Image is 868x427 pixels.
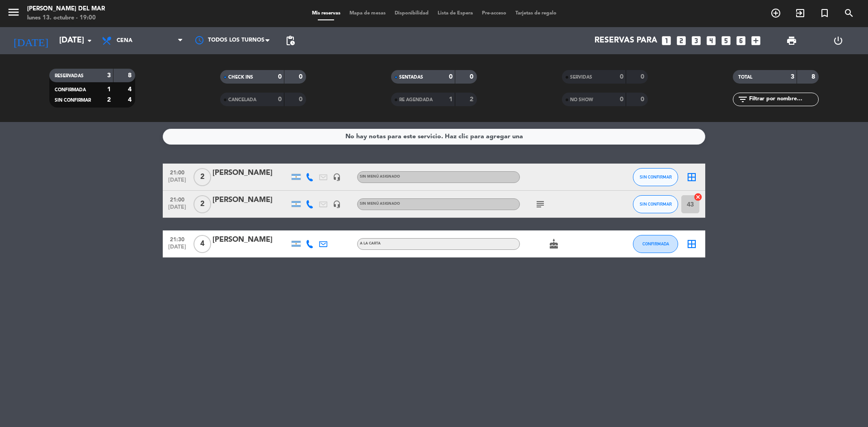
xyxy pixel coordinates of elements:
span: Pre-acceso [477,11,511,16]
i: search [844,8,854,19]
strong: 0 [299,96,304,103]
strong: 2 [107,97,111,103]
span: Disponibilidad [390,11,433,16]
span: 4 [193,235,211,253]
i: add_circle_outline [770,8,781,19]
span: Sin menú asignado [360,175,400,178]
span: pending_actions [285,35,296,46]
strong: 8 [128,72,133,79]
span: print [786,35,797,46]
i: looks_6 [735,35,747,47]
div: [PERSON_NAME] [212,194,289,206]
i: add_box [750,35,762,47]
strong: 0 [641,74,646,80]
strong: 3 [791,74,794,80]
span: RE AGENDADA [399,98,433,102]
input: Filtrar por nombre... [748,94,818,104]
span: [DATE] [166,204,189,215]
span: NO SHOW [570,98,593,102]
i: headset_mic [333,200,341,208]
div: No hay notas para este servicio. Haz clic para agregar una [345,131,523,142]
span: 21:30 [166,234,189,244]
span: CANCELADA [228,98,256,102]
strong: 0 [470,74,475,80]
span: SENTADAS [399,75,423,80]
span: [DATE] [166,244,189,254]
i: border_all [686,172,697,183]
strong: 1 [107,86,111,93]
span: RESERVADAS [55,74,84,78]
i: cancel [693,192,703,202]
span: CONFIRMADA [642,241,669,246]
span: 21:00 [166,194,189,204]
strong: 0 [299,74,304,80]
strong: 0 [278,96,282,103]
strong: 4 [128,86,133,93]
span: A LA CARTA [360,242,381,245]
i: looks_one [660,35,672,47]
i: subject [535,199,546,210]
i: power_settings_new [833,35,844,46]
strong: 1 [449,96,453,103]
i: exit_to_app [795,8,806,19]
span: SIN CONFIRMAR [640,174,672,179]
div: [PERSON_NAME] del Mar [27,5,105,14]
span: CHECK INS [228,75,253,80]
i: border_all [686,239,697,249]
span: 2 [193,195,211,213]
span: Mapa de mesas [345,11,390,16]
span: Lista de Espera [433,11,477,16]
i: looks_4 [705,35,717,47]
strong: 0 [278,74,282,80]
span: Tarjetas de regalo [511,11,561,16]
span: Mis reservas [307,11,345,16]
span: CONFIRMADA [55,88,86,92]
button: SIN CONFIRMAR [633,168,678,186]
strong: 0 [449,74,453,80]
i: looks_two [675,35,687,47]
span: [DATE] [166,177,189,188]
div: [PERSON_NAME] [212,167,289,179]
i: menu [7,5,20,19]
strong: 8 [811,74,817,80]
div: LOG OUT [815,27,861,54]
div: lunes 13. octubre - 19:00 [27,14,105,23]
strong: 3 [107,72,111,79]
i: turned_in_not [819,8,830,19]
div: [PERSON_NAME] [212,234,289,246]
strong: 2 [470,96,475,103]
i: cake [548,239,559,249]
span: TOTAL [738,75,752,80]
span: Sin menú asignado [360,202,400,206]
i: filter_list [737,94,748,105]
i: [DATE] [7,31,55,51]
button: CONFIRMADA [633,235,678,253]
strong: 0 [620,74,623,80]
strong: 0 [641,96,646,103]
span: 2 [193,168,211,186]
i: looks_3 [690,35,702,47]
i: looks_5 [720,35,732,47]
span: SIN CONFIRMAR [55,98,91,103]
span: SIN CONFIRMAR [640,202,672,206]
span: 21:00 [166,167,189,177]
button: menu [7,5,20,22]
strong: 4 [128,97,133,103]
strong: 0 [620,96,623,103]
button: SIN CONFIRMAR [633,195,678,213]
span: Cena [117,38,132,44]
span: SERVIDAS [570,75,592,80]
span: Reservas para [594,36,657,45]
i: headset_mic [333,173,341,181]
i: arrow_drop_down [84,35,95,46]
